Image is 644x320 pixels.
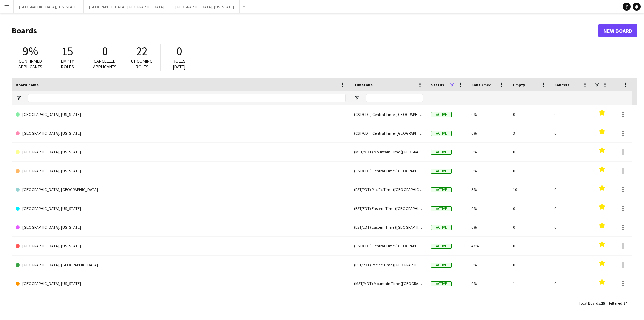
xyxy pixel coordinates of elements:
span: Active [431,169,452,174]
div: 0% [467,256,509,274]
span: 9% [23,44,38,59]
div: (PST/PDT) Pacific Time ([GEOGRAPHIC_DATA] & [GEOGRAPHIC_DATA]) [350,256,427,274]
span: Cancelled applicants [93,58,117,70]
span: Active [431,112,452,117]
div: 0% [467,124,509,142]
a: [GEOGRAPHIC_DATA], [US_STATE] [16,124,346,143]
div: 0 [550,199,592,218]
a: [GEOGRAPHIC_DATA], [GEOGRAPHIC_DATA] [16,293,346,312]
div: 0 [509,218,550,236]
div: (EST/EDT) Eastern Time ([GEOGRAPHIC_DATA] & [GEOGRAPHIC_DATA]) [350,199,427,218]
div: 0 [509,143,550,161]
div: 5% [467,180,509,199]
div: (EST/EDT) Eastern Time ([GEOGRAPHIC_DATA] & [GEOGRAPHIC_DATA]) [350,218,427,236]
div: 0% [467,162,509,180]
button: [GEOGRAPHIC_DATA], [US_STATE] [14,0,84,13]
div: 0 [550,162,592,180]
div: 1 [509,274,550,293]
span: Active [431,263,452,268]
span: Confirmed [471,82,492,87]
span: Active [431,131,452,136]
span: 0 [102,44,108,59]
div: 0 [509,199,550,218]
span: 22 [136,44,148,59]
button: [GEOGRAPHIC_DATA], [GEOGRAPHIC_DATA] [84,0,170,13]
span: Active [431,244,452,249]
span: Active [431,187,452,192]
button: Open Filter Menu [16,95,22,101]
div: : [609,296,627,310]
a: [GEOGRAPHIC_DATA], [US_STATE] [16,218,346,237]
div: 0% [467,105,509,124]
a: [GEOGRAPHIC_DATA], [US_STATE] [16,162,346,180]
span: Empty [513,82,525,87]
div: 0 [550,143,592,161]
button: Open Filter Menu [354,95,360,101]
div: 3 [509,124,550,142]
a: [GEOGRAPHIC_DATA], [US_STATE] [16,237,346,256]
div: 10 [509,180,550,199]
span: Status [431,82,444,87]
span: 15 [62,44,73,59]
div: 43% [467,237,509,255]
a: [GEOGRAPHIC_DATA], [US_STATE] [16,274,346,293]
div: 0 [550,180,592,199]
div: (CST/CDT) Central Time ([GEOGRAPHIC_DATA] & [GEOGRAPHIC_DATA]) [350,105,427,124]
div: 0 [550,293,592,312]
span: Timezone [354,82,373,87]
a: [GEOGRAPHIC_DATA], [US_STATE] [16,199,346,218]
div: 0% [467,218,509,236]
span: Active [431,206,452,211]
span: Cancels [554,82,569,87]
span: Active [431,225,452,230]
span: Upcoming roles [131,58,153,70]
span: Roles [DATE] [173,58,186,70]
div: 0 [509,237,550,255]
a: New Board [598,24,637,37]
div: 0 [509,162,550,180]
div: 0 [550,274,592,293]
span: Board name [16,82,39,87]
a: [GEOGRAPHIC_DATA], [US_STATE] [16,143,346,162]
span: 24 [623,301,627,306]
div: 0 [509,105,550,124]
button: [GEOGRAPHIC_DATA], [US_STATE] [170,0,240,13]
div: (PST/PDT) Pacific Time ([GEOGRAPHIC_DATA] & [GEOGRAPHIC_DATA]) [350,293,427,312]
div: : [579,296,605,310]
a: [GEOGRAPHIC_DATA], [US_STATE] [16,105,346,124]
span: Confirmed applicants [18,58,42,70]
div: 0% [467,293,509,312]
span: Active [431,281,452,286]
div: (CST/CDT) Central Time ([GEOGRAPHIC_DATA] & [GEOGRAPHIC_DATA]) [350,124,427,142]
div: 0 [550,124,592,142]
div: (CST/CDT) Central Time ([GEOGRAPHIC_DATA] & [GEOGRAPHIC_DATA]) [350,237,427,255]
div: (MST/MDT) Mountain Time ([GEOGRAPHIC_DATA] & [GEOGRAPHIC_DATA]) [350,274,427,293]
a: [GEOGRAPHIC_DATA], [GEOGRAPHIC_DATA] [16,180,346,199]
h1: Boards [12,26,598,36]
div: (MST/MDT) Mountain Time ([GEOGRAPHIC_DATA] & [GEOGRAPHIC_DATA]) [350,143,427,161]
span: 25 [601,301,605,306]
input: Board name Filter Input [28,94,346,102]
div: 0% [467,199,509,218]
div: 0 [550,256,592,274]
div: 0 [550,105,592,124]
div: 0 [509,256,550,274]
span: Active [431,150,452,155]
span: Empty roles [61,58,74,70]
div: 0 [509,293,550,312]
div: 0 [550,218,592,236]
div: (CST/CDT) Central Time ([GEOGRAPHIC_DATA] & [GEOGRAPHIC_DATA]) [350,162,427,180]
div: 0 [550,237,592,255]
span: Filtered [609,301,622,306]
span: Total Boards [579,301,600,306]
div: 0% [467,274,509,293]
div: (PST/PDT) Pacific Time ([GEOGRAPHIC_DATA] & [GEOGRAPHIC_DATA]) [350,180,427,199]
a: [GEOGRAPHIC_DATA], [GEOGRAPHIC_DATA] [16,256,346,274]
span: 0 [176,44,182,59]
div: 0% [467,143,509,161]
input: Timezone Filter Input [366,94,423,102]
